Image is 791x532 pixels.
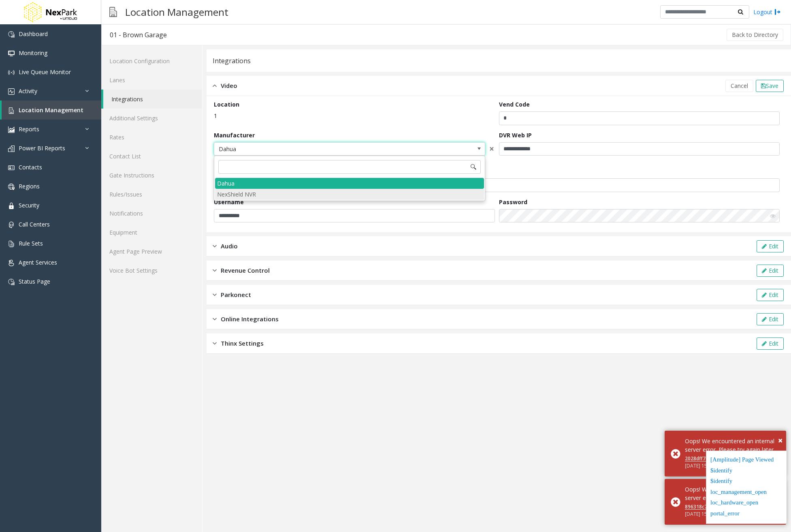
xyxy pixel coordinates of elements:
img: 'icon' [8,222,15,228]
span: Regions [19,182,40,190]
img: 'icon' [8,107,15,114]
div: [DATE] 15:12:24 GMT [685,462,780,470]
a: Contact List [101,147,202,166]
div: $identify [710,476,782,487]
a: Voice Bot Settings [101,261,202,280]
img: 'icon' [8,126,15,133]
span: × [778,435,782,446]
span: Thinx Settings [221,339,264,348]
span: Cancel [731,82,748,90]
span: Activity [19,87,37,95]
span: Save [766,82,778,90]
span: Dahua [214,143,431,156]
img: 'icon' [8,184,15,190]
a: Logout [753,8,781,16]
span: Online Integrations [221,314,279,324]
label: Password [499,198,527,206]
span: Security [19,201,39,209]
img: 'icon' [8,69,15,76]
div: [Amplitude] Page Viewed [710,455,782,466]
li: Dahua [215,178,484,189]
a: Location Management [2,100,101,120]
a: 2028dff7eb924077536479a8e7b31bed [685,455,774,462]
span: Monitoring [19,49,47,57]
div: 01 - Brown Garage [110,30,167,40]
img: closed [213,314,217,324]
div: Oops! We encountered an internal server error. Please try again later. [685,485,780,502]
span: Status Page [19,278,50,285]
div: loc_hardware_open [710,498,782,509]
h3: Location Management [121,2,232,22]
a: 896318c7aa618a7fcb9aad4bfbe773fb [685,503,772,510]
a: Rules/Issues [101,185,202,204]
a: Notifications [101,204,202,223]
span: Video [221,81,237,90]
a: Additional Settings [101,109,202,128]
img: 'icon' [8,145,15,152]
span: Contacts [19,163,42,171]
span: Dashboard [19,30,48,38]
img: 'icon' [8,203,15,209]
img: pageIcon [109,2,117,22]
div: [DATE] 15:12:28 GMT [685,511,780,518]
img: closed [213,266,217,275]
div: Oops! We encountered an internal server error. Please try again later. [685,437,780,454]
a: Gate Instructions [101,166,202,185]
img: 'icon' [8,260,15,266]
button: Cancel [725,80,753,92]
label: Vend Code [499,100,530,109]
img: 'icon' [8,165,15,171]
img: 'icon' [8,279,15,285]
img: opened [213,81,217,90]
button: Edit [757,265,784,277]
button: Edit [757,338,784,350]
label: DVR Web IP [499,131,532,139]
div: portal_error [710,509,782,520]
a: Equipment [101,223,202,242]
span: Power BI Reports [19,144,65,152]
span: Agent Services [19,259,57,266]
img: closed [213,290,217,299]
div: Integrations [213,56,251,66]
span: Audio [221,241,238,251]
span: × [489,143,494,154]
button: Close [778,434,782,447]
span: Rule Sets [19,239,43,247]
p: 1 [214,111,495,120]
img: 'icon' [8,88,15,95]
button: Edit [757,240,784,252]
a: Agent Page Preview [101,242,202,261]
div: loc_management_open [710,487,782,498]
a: Lanes [101,71,202,90]
button: Edit [757,313,784,325]
button: Save [756,80,784,92]
a: Rates [101,128,202,147]
span: Revenue Control [221,266,270,275]
img: closed [213,241,217,251]
button: Edit [757,289,784,301]
div: $identify [710,466,782,477]
a: Integrations [103,90,202,109]
span: Live Queue Monitor [19,68,71,76]
label: Location [214,100,239,109]
a: Location Configuration [101,51,202,71]
label: Username [214,198,244,206]
button: Back to Directory [727,29,783,41]
img: 'icon' [8,31,15,38]
span: Parkonect [221,290,251,299]
li: NexShield NVR [215,189,484,200]
span: Call Centers [19,220,50,228]
img: closed [213,339,217,348]
img: logout [774,8,781,16]
img: 'icon' [8,241,15,247]
span: Reports [19,125,39,133]
img: 'icon' [8,50,15,57]
label: Manufacturer [214,131,255,139]
span: Location Management [19,106,83,114]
